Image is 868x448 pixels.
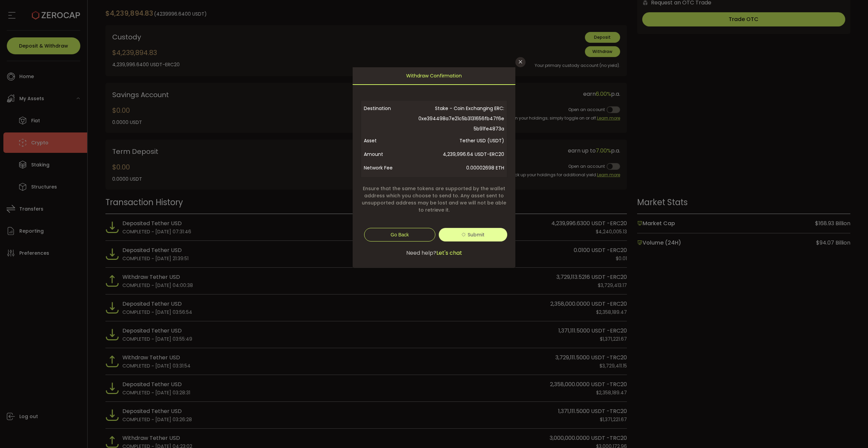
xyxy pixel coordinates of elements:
[364,103,418,134] span: Destination
[418,134,504,147] span: Tether USD (USDT)
[364,161,418,175] span: Network Fee
[364,134,418,147] span: Asset
[364,147,418,161] span: Amount
[436,249,462,257] span: Let's chat
[353,67,515,268] div: dialog
[406,249,436,257] span: Need help?
[361,185,507,214] span: Ensure that the same tokens are supported by the wallet address which you choose to send to. Any ...
[418,103,504,134] span: Stake - Coin Exchanging ERC: 0xe394498a7e21c5b3131656fb47f6e5b91fe4873a
[406,67,462,84] span: Withdraw Confirmation
[834,415,868,448] iframe: Chat Widget
[515,57,526,67] button: Close
[418,161,504,175] span: 0.00002698 ETH
[418,147,504,161] span: 4,239,996.64 USDT-ERC20
[364,228,435,241] button: Go Back
[391,232,409,237] span: Go Back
